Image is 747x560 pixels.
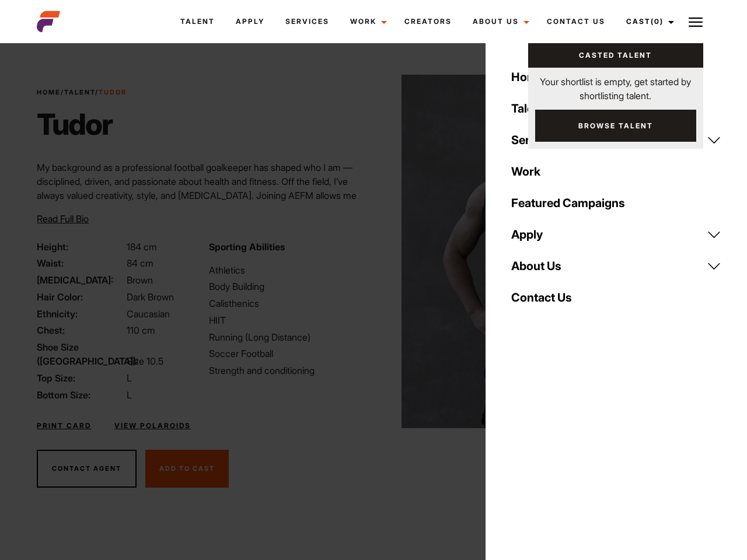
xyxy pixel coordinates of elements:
strong: Tudor [99,88,127,96]
p: Your shortlist is empty, get started by shortlisting talent. [528,68,703,103]
a: Contact Us [504,282,728,313]
a: Featured Campaigns [504,187,728,219]
a: Services [504,124,728,156]
a: Creators [394,6,462,37]
a: About Us [504,250,728,282]
span: (0) [651,17,664,26]
a: Work [340,6,394,37]
span: 110 cm [127,324,155,336]
span: / / [37,87,127,97]
span: Ethnicity: [37,307,124,321]
span: Chest: [37,323,124,337]
span: Hair Color: [37,290,124,304]
a: Work [504,156,728,187]
a: View Polaroids [114,421,191,431]
a: About Us [462,6,536,37]
li: Soccer Football [209,346,366,360]
li: Strength and conditioning [209,363,366,377]
span: Read Full Bio [37,213,89,225]
a: Print Card [37,421,91,431]
li: Athletics [209,263,366,277]
span: Caucasian [127,308,170,320]
a: Home [504,61,728,93]
strong: Sporting Abilities [209,241,285,253]
a: Apply [225,6,275,37]
img: cropped-aefm-brand-fav-22-square.png [37,10,60,33]
button: Contact Agent [37,450,137,488]
a: Browse Talent [535,110,696,142]
img: Burger icon [689,15,703,29]
a: Home [37,88,61,96]
li: Calisthenics [209,296,366,310]
span: Brown [127,274,153,286]
span: Size 10.5 [127,355,163,367]
a: Apply [504,219,728,250]
a: Services [275,6,340,37]
button: Add To Cast [145,450,229,488]
li: Body Building [209,279,366,293]
a: Cast(0) [616,6,681,37]
a: Talent [170,6,225,37]
p: My background as a professional football goalkeeper has shaped who I am — disciplined, driven, an... [37,160,366,230]
a: Contact Us [536,6,616,37]
h1: Tudor [37,107,127,142]
span: [MEDICAL_DATA]: [37,273,124,287]
span: Shoe Size ([GEOGRAPHIC_DATA]): [37,340,124,368]
a: Talent [64,88,95,96]
span: Waist: [37,256,124,270]
a: Talent [504,93,728,124]
span: L [127,372,132,384]
a: Casted Talent [528,43,703,68]
span: 184 cm [127,241,157,253]
span: Bottom Size: [37,388,124,402]
span: L [127,389,132,401]
li: Running (Long Distance) [209,330,366,344]
span: 84 cm [127,257,153,269]
span: Dark Brown [127,291,174,303]
li: HIIT [209,313,366,327]
span: Height: [37,240,124,254]
button: Read Full Bio [37,212,89,226]
span: Top Size: [37,371,124,385]
span: Add To Cast [159,464,215,473]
